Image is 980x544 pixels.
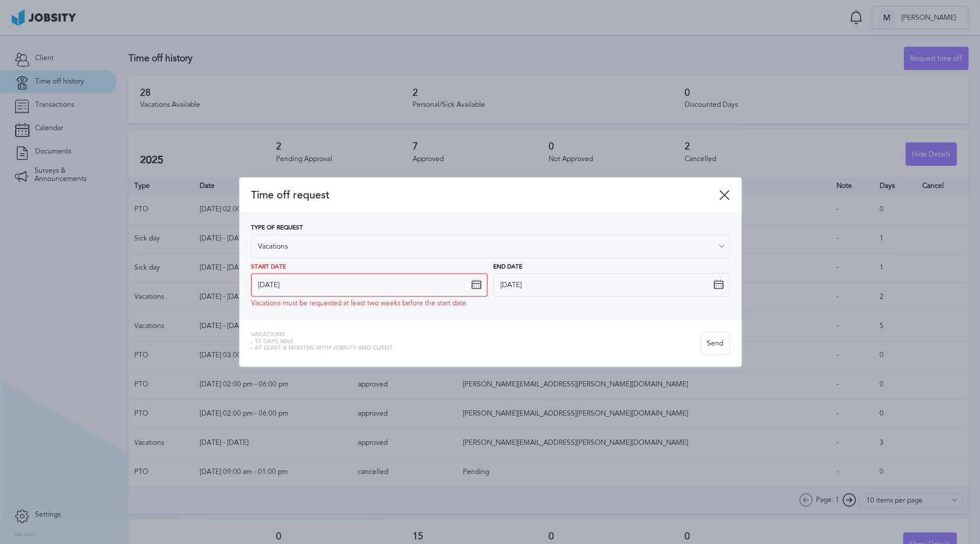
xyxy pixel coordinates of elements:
span: Vacations: [251,332,393,339]
span: Vacations must be requested at least two weeks before the start date. [251,299,468,308]
span: - At least 6 months with jobsity and client [251,345,393,352]
span: Type of Request [251,225,303,232]
div: Send [701,332,729,355]
span: Time off request [251,189,719,201]
span: - 15 days max [251,339,393,346]
button: Send [700,332,730,355]
span: End Date [493,264,522,271]
span: Start Date [251,264,286,271]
